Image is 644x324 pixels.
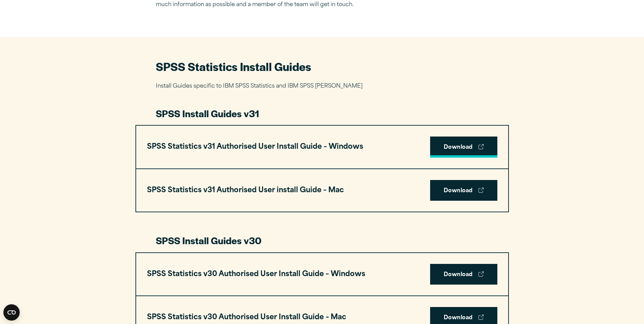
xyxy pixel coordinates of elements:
p: Install Guides specific to IBM SPSS Statistics and IBM SPSS [PERSON_NAME] [156,82,489,91]
h2: SPSS Statistics Install Guides [156,59,489,74]
a: Download [430,137,497,158]
h3: SPSS Statistics v30 Authorised User Install Guide – Windows [147,268,365,281]
button: Open CMP widget [3,304,20,321]
a: Download [430,264,497,285]
h3: SPSS Install Guides v30 [156,234,489,247]
h3: SPSS Statistics v31 Authorised User Install Guide – Windows [147,141,363,154]
h3: SPSS Statistics v31 Authorised User install Guide – Mac [147,184,344,197]
h3: SPSS Install Guides v31 [156,107,489,120]
a: Download [430,180,497,201]
h3: SPSS Statistics v30 Authorised User Install Guide – Mac [147,311,346,324]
